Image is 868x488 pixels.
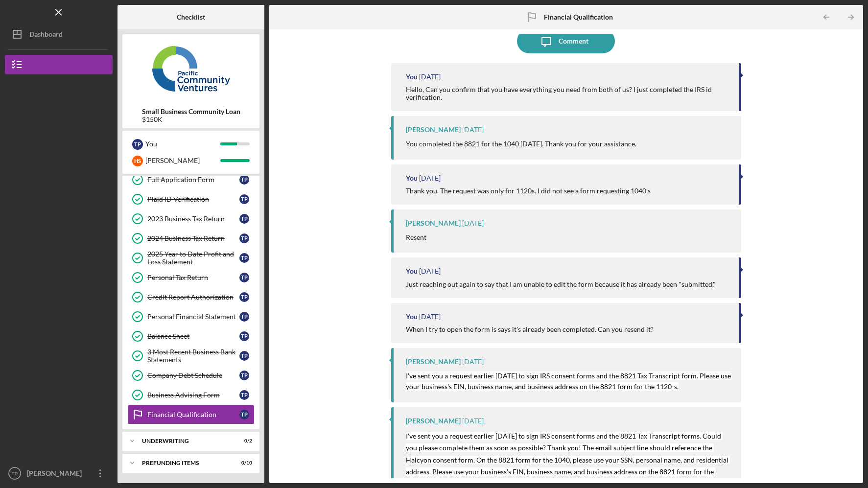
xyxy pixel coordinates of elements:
div: [PERSON_NAME] [145,152,220,169]
div: Personal Financial Statement [147,313,239,321]
div: 3 Most Recent Business Bank Statements [147,348,239,364]
div: [PERSON_NAME] [406,358,461,366]
div: You [406,174,418,182]
a: 2024 Business Tax ReturnTP [127,229,255,248]
div: Financial Qualification [147,411,239,418]
div: Company Debt Schedule [147,372,239,379]
div: You [406,313,418,321]
text: TP [12,471,18,476]
div: Just reaching out again to say that I am unable to edit the form because it has already been "sub... [406,280,716,288]
a: Company Debt ScheduleTP [127,366,255,385]
div: Underwriting [142,438,228,444]
div: Business Advising Form [147,391,239,399]
div: T P [239,371,249,380]
div: Prefunding Items [142,460,228,466]
div: T P [239,253,249,263]
div: Hello, Can you confirm that you have everything you need from both of us? I just completed the IR... [406,86,729,101]
div: Comment [559,29,588,53]
p: Resent [406,232,426,243]
div: [PERSON_NAME] [24,464,88,486]
button: Comment [517,29,615,53]
div: [PERSON_NAME] [406,126,461,134]
div: T P [239,410,249,419]
a: Business Advising FormTP [127,385,255,405]
div: 2025 Year to Date Profit and Loss Statement [147,250,239,266]
div: T P [132,139,143,150]
div: H S [132,156,143,166]
div: T P [239,233,249,243]
div: 2023 Business Tax Return [147,215,239,223]
time: 2025-08-08 19:27 [419,267,441,275]
time: 2025-08-11 22:26 [419,73,441,81]
div: T P [239,175,249,185]
a: Full Application FormTP [127,170,255,189]
div: Dashboard [29,24,63,46]
button: TP[PERSON_NAME] [5,464,113,483]
div: T P [239,292,249,302]
a: Personal Tax ReturnTP [127,268,255,287]
div: [PERSON_NAME] [406,219,461,227]
a: Credit Report AuthorizationTP [127,287,255,307]
p: You completed the 8821 for the 1040 [DATE]. Thank you for your assistance. [406,139,636,149]
div: T P [239,390,249,400]
a: 3 Most Recent Business Bank StatementsTP [127,346,255,366]
div: Full Application Form [147,176,239,184]
div: Balance Sheet [147,332,239,340]
div: You [145,136,220,152]
div: You [406,267,418,275]
div: T P [239,194,249,204]
b: Financial Qualification [544,13,613,21]
time: 2025-08-07 20:05 [419,313,441,321]
div: $150K [142,116,240,123]
div: You [406,73,418,81]
mark: I've sent you a request earlier [DATE] to sign IRS consent forms and the 8821 Tax Transcript form... [406,432,730,488]
b: Small Business Community Loan [142,108,240,116]
div: T P [239,273,249,282]
div: T P [239,312,249,322]
button: Dashboard [5,24,113,44]
a: Personal Financial StatementTP [127,307,255,326]
div: Personal Tax Return [147,274,239,281]
div: When I try to open the form is says it's already been completed. Can you resend it? [406,325,654,333]
time: 2025-08-07 17:23 [462,358,484,366]
a: 2025 Year to Date Profit and Loss StatementTP [127,248,255,268]
div: T P [239,331,249,341]
mark: I've sent you a request earlier [DATE] to sign IRS consent forms and the 8821 Tax Transcript form... [406,372,732,391]
time: 2025-08-08 22:41 [419,174,441,182]
time: 2025-08-08 21:51 [462,219,484,227]
div: 2024 Business Tax Return [147,234,239,242]
time: 2025-08-08 22:59 [462,126,484,134]
b: Checklist [177,13,205,21]
a: Plaid ID VerificationTP [127,189,255,209]
time: 2025-08-05 20:42 [462,417,484,425]
div: T P [239,351,249,361]
div: 0 / 2 [235,438,252,444]
div: [PERSON_NAME] [406,417,461,425]
a: Financial QualificationTP [127,405,255,424]
a: Balance SheetTP [127,326,255,346]
div: 0 / 10 [235,460,252,466]
div: Thank you. The request was only for 1120s. I did not see a form requesting 1040's [406,187,651,195]
div: Credit Report Authorization [147,293,239,301]
div: Plaid ID Verification [147,195,239,203]
div: T P [239,214,249,224]
img: Product logo [122,39,259,98]
a: 2023 Business Tax ReturnTP [127,209,255,229]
